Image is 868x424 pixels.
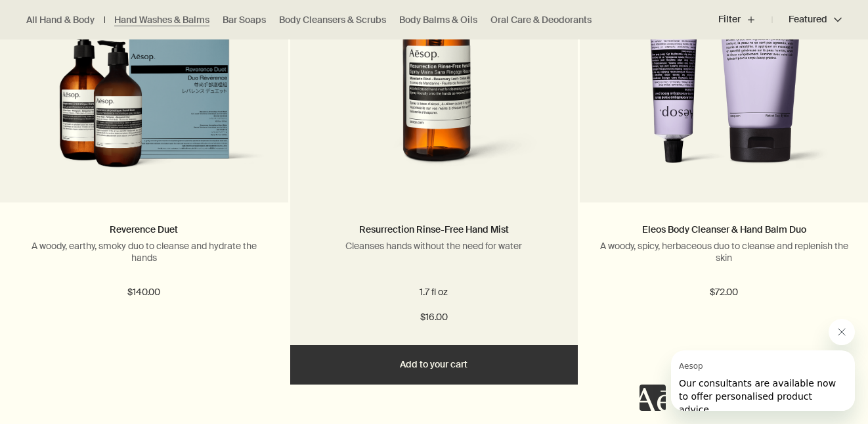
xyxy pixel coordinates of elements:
a: Reverence Duet [110,224,178,235]
iframe: Message from Aesop [671,350,855,411]
iframe: no content [640,385,666,411]
a: Bar Soaps [223,14,266,26]
p: A woody, earthy, smoky duo to cleanse and hydrate the hands [20,240,269,264]
a: Body Balms & Oils [399,14,477,26]
span: Our consultants are available now to offer personalised product advice. [8,28,165,64]
a: Hand Washes & Balms [114,14,209,26]
span: $16.00 [420,310,448,325]
span: $140.00 [127,285,160,300]
a: All Hand & Body [26,14,95,26]
span: $72.00 [710,285,738,300]
button: Featured [772,4,842,35]
div: Aesop says "Our consultants are available now to offer personalised product advice.". Open messag... [640,319,855,411]
a: Body Cleansers & Scrubs [279,14,386,26]
p: Cleanses hands without the need for water [310,240,559,252]
p: A woody, spicy, herbaceous duo to cleanse and replenish the skin [599,240,848,264]
a: Resurrection Rinse-Free Hand Mist [359,224,509,235]
iframe: Close message from Aesop [829,319,855,345]
img: Reverence Duet in outer carton [20,32,269,183]
button: Add to your cart - $16.00 [290,345,578,385]
button: Filter [718,4,772,35]
a: Oral Care & Deodorants [490,14,592,26]
a: Eleos Body Cleanser & Hand Balm Duo [642,224,806,235]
